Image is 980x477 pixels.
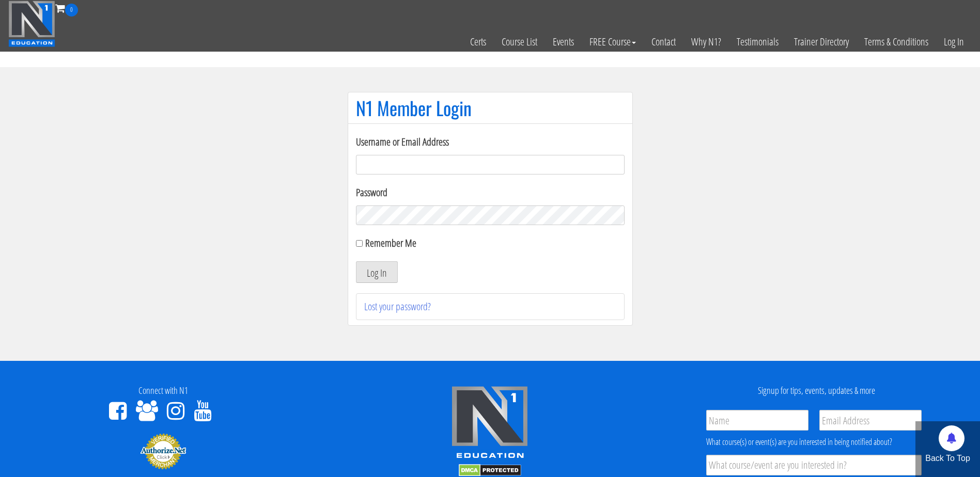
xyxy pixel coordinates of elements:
a: Log In [936,17,972,67]
a: Certs [462,17,494,67]
span: 0 [65,4,78,17]
p: Back To Top [915,452,980,465]
label: Username or Email Address [356,134,625,150]
button: Log In [356,261,398,283]
div: What course(s) or event(s) are you interested in being notified about? [706,436,922,448]
a: 0 [55,1,78,15]
a: Events [545,17,582,67]
a: Lost your password? [364,299,431,313]
input: What course/event are you interested in? [706,455,922,475]
a: Why N1? [683,17,729,67]
h1: N1 Member Login [356,98,625,118]
h4: Connect with N1 [8,386,319,396]
h4: Signup for tips, events, updates & more [661,386,972,396]
input: Name [706,410,808,431]
input: Email Address [819,410,922,431]
img: n1-edu-logo [451,386,528,462]
a: Testimonials [729,17,786,67]
label: Password [356,185,625,200]
a: Contact [644,17,683,67]
img: Authorize.Net Merchant - Click to Verify [140,433,186,470]
a: Trainer Directory [786,17,857,67]
label: Remember Me [365,236,416,250]
a: Terms & Conditions [857,17,936,67]
img: DMCA.com Protection Status [459,464,521,476]
a: Course List [494,17,545,67]
img: n1-education [8,1,55,47]
a: FREE Course [582,17,644,67]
